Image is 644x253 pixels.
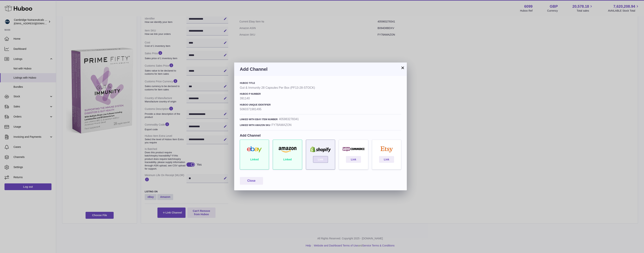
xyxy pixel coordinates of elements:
h4: Huboo Unique Identifier [240,103,401,106]
h4: Huboo Title [240,82,401,85]
a: Link [313,156,328,163]
h3: Add Channel [240,66,401,72]
button: Close [240,177,263,185]
a: Link [379,156,394,163]
h4: Linked with ebay item number [240,118,278,121]
strong: 391140 [240,96,401,100]
h4: Linked with amazon sku [240,124,270,127]
h4: Huboo P number [240,92,401,95]
a: Link [346,156,361,163]
strong: 5060371981495 [240,107,401,111]
img: shopify [308,146,333,152]
strong: FY78AMAZON [271,123,291,127]
strong: 405983278341 [279,117,299,121]
strong: Gut & Immunity 28 Capsules Per Box (PF13-28-STOCK) [240,86,401,90]
img: woocommerce [341,146,366,152]
h4: Add Channel [240,133,401,138]
button: × [400,65,405,70]
img: etsy [374,146,399,152]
